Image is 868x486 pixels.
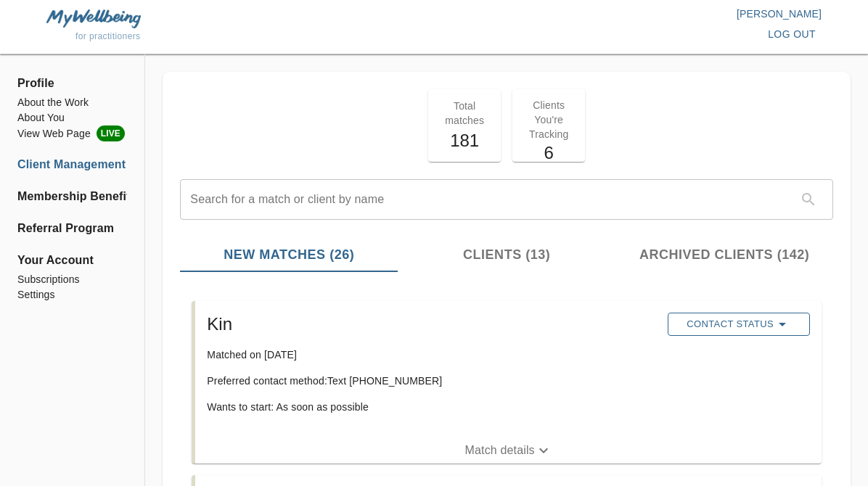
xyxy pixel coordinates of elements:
h5: 181 [437,129,492,152]
a: Client Management [17,156,127,173]
button: log out [762,21,822,48]
span: LIVE [97,125,125,141]
p: Matched on [DATE] [207,347,656,362]
a: View Web PageLIVE [17,125,127,141]
img: MyWellbeing [46,9,141,28]
span: for practitioners [75,31,141,41]
h5: 6 [521,141,576,165]
span: Profile [17,75,127,92]
p: Preferred contact method: Text [PHONE_NUMBER] [207,374,656,388]
a: Referral Program [17,220,127,237]
span: New Matches (26) [189,245,389,265]
li: View Web Page [17,125,127,141]
p: Wants to start: As soon as possible [207,400,656,414]
p: [PERSON_NAME] [434,7,822,21]
a: Settings [17,287,127,302]
span: Archived Clients (142) [624,245,824,265]
span: Clients (13) [406,245,607,265]
button: Contact Status [668,313,810,336]
p: Match details [465,442,535,459]
a: About the Work [17,95,127,110]
a: Membership Benefits [17,188,127,205]
span: Your Account [17,252,127,269]
span: Contact Status [675,316,803,333]
a: About You [17,110,127,125]
p: Clients You're Tracking [521,98,576,141]
span: log out [768,25,816,44]
button: Match details [195,437,822,464]
h5: Kin [207,313,656,336]
a: Subscriptions [17,272,127,287]
p: Total matches [437,99,492,128]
